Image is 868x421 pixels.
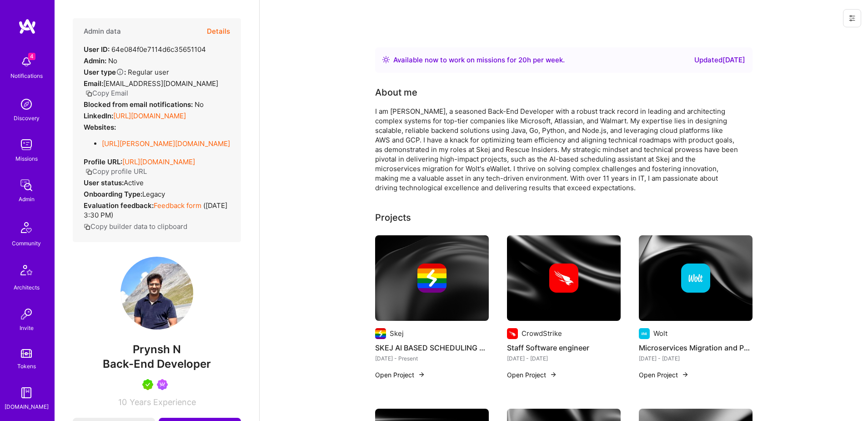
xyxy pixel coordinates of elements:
div: Notifications [10,71,43,81]
div: Discovery [14,113,40,123]
span: Years Experience [130,397,196,407]
button: Open Project [639,370,689,380]
div: No [84,100,204,109]
div: CrowdStrike [522,329,562,338]
strong: Evaluation feedback: [84,201,154,210]
button: Copy profile URL [85,167,147,176]
div: About me [375,86,417,99]
button: Open Project [375,370,425,380]
button: Copy Email [85,88,128,98]
h4: Microservices Migration and Payment Solutions [639,342,753,354]
img: teamwork [17,136,35,154]
h4: Staff Software engineer [507,342,621,354]
img: cover [375,235,489,321]
img: admin teamwork [17,176,35,194]
div: [DATE] - [DATE] [507,354,621,363]
img: discovery [17,95,35,113]
span: legacy [142,190,165,198]
img: User Avatar [120,257,193,330]
div: Tokens [17,361,36,371]
strong: LinkedIn: [84,112,113,120]
strong: Onboarding Type: [84,190,142,198]
div: [DOMAIN_NAME] [5,402,49,411]
img: Company logo [681,264,710,293]
img: Community [15,217,37,238]
div: Regular user [84,67,169,77]
i: icon Copy [85,90,92,97]
strong: Profile URL: [84,157,122,166]
div: Invite [20,323,34,333]
strong: User type : [84,68,126,76]
img: tokens [21,349,32,358]
div: No [84,56,117,66]
img: cover [639,235,753,321]
img: Been on Mission [157,379,168,390]
button: Copy builder data to clipboard [84,222,187,231]
div: I am [PERSON_NAME], a seasoned Back-End Developer with a robust track record in leading and archi... [375,107,739,193]
div: 64e084f0e7114d6c35651104 [84,45,206,54]
div: Wolt [653,329,667,338]
span: 10 [118,397,127,407]
div: [DATE] - [DATE] [639,354,753,363]
div: [DATE] - Present [375,354,489,363]
img: bell [17,53,35,71]
div: Available now to work on missions for h per week . [393,55,565,66]
img: Company logo [549,264,578,293]
div: Missions [15,154,38,163]
strong: Blocked from email notifications: [84,100,195,109]
strong: Admin: [84,56,106,65]
button: Details [207,18,230,45]
h4: Admin data [84,27,121,36]
div: ( [DATE] 3:30 PM ) [84,201,230,220]
strong: Websites: [84,123,116,132]
a: [URL][PERSON_NAME][DOMAIN_NAME] [102,139,230,148]
span: 4 [28,53,35,60]
span: Prynsh N [73,343,241,356]
div: Community [12,238,41,248]
a: Feedback form [154,201,201,210]
button: Open Project [507,370,557,380]
img: Architects [15,261,37,283]
img: Company logo [417,264,447,293]
a: [URL][DOMAIN_NAME] [113,112,186,120]
img: arrow-right [418,371,425,378]
img: Availability [382,56,390,63]
img: cover [507,235,621,321]
img: Company logo [375,328,386,339]
strong: User status: [84,178,124,187]
span: Back-End Developer [103,357,211,370]
span: [EMAIL_ADDRESS][DOMAIN_NAME] [103,79,218,88]
img: guide book [17,384,35,402]
i: icon Copy [85,168,92,175]
div: Skej [390,329,404,338]
img: arrow-right [550,371,557,378]
img: Company logo [639,328,650,339]
img: arrow-right [682,371,689,378]
h4: SKEJ AI BASED SCHEDULING ASSISTANT [375,342,489,354]
span: Active [124,178,144,187]
i: Help [116,68,124,76]
div: Admin [19,194,35,204]
img: A.Teamer in Residence [142,379,153,390]
a: [URL][DOMAIN_NAME] [122,157,195,166]
div: Projects [375,211,411,224]
span: 20 [518,56,527,64]
div: Architects [14,283,40,292]
img: Invite [17,305,35,323]
div: Updated [DATE] [694,55,745,66]
strong: Email: [84,79,103,88]
img: Company logo [507,328,518,339]
i: icon Copy [84,223,90,230]
strong: User ID: [84,45,110,54]
img: logo [18,18,36,35]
